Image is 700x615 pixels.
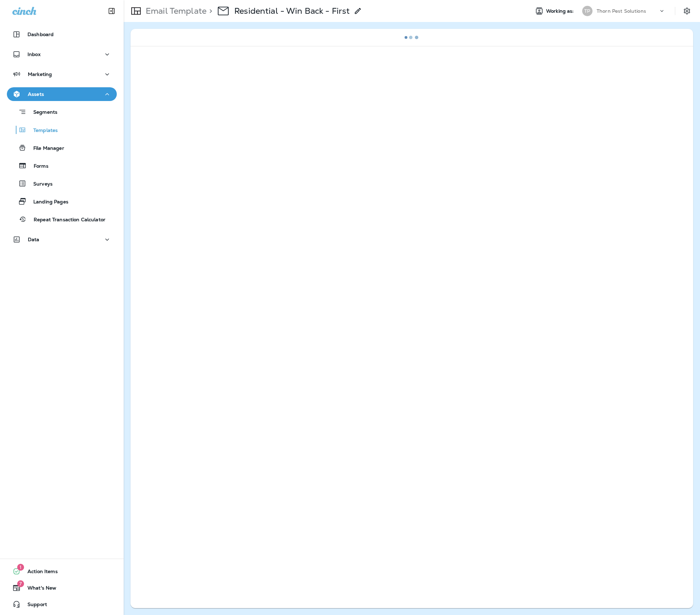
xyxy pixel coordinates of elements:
p: Data [28,237,39,242]
p: Forms [27,163,48,170]
span: Support [21,602,47,610]
button: Support [7,597,117,611]
p: Templates [26,127,58,134]
p: Landing Pages [26,199,68,205]
button: Dashboard [7,27,117,41]
p: > [206,6,212,16]
p: Dashboard [27,32,54,37]
button: Data [7,233,117,246]
span: 1 [17,564,24,571]
button: Segments [7,104,117,119]
span: Action Items [21,569,58,577]
button: Repeat Transaction Calculator [7,212,117,226]
button: Landing Pages [7,194,117,209]
button: Templates [7,123,117,137]
button: 7What's New [7,581,117,595]
p: Residential - Win Back - First [234,6,350,16]
button: File Manager [7,141,117,155]
p: Segments [26,109,57,116]
button: Inbox [7,47,117,61]
button: Forms [7,158,117,173]
button: Marketing [7,67,117,81]
p: Assets [28,91,44,97]
p: File Manager [26,145,64,152]
p: Marketing [28,71,52,77]
p: Surveys [26,181,53,188]
button: Settings [681,5,693,17]
span: Working as: [546,8,575,14]
span: 7 [17,580,24,587]
div: TP [582,6,592,16]
p: Thorn Pest Solutions [597,8,646,14]
p: Repeat Transaction Calculator [27,217,105,223]
p: Inbox [27,52,41,57]
button: Surveys [7,176,117,191]
p: Email Template [143,6,206,16]
button: Collapse Sidebar [102,4,121,18]
button: Assets [7,87,117,101]
button: 1Action Items [7,564,117,578]
span: What's New [21,585,56,593]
